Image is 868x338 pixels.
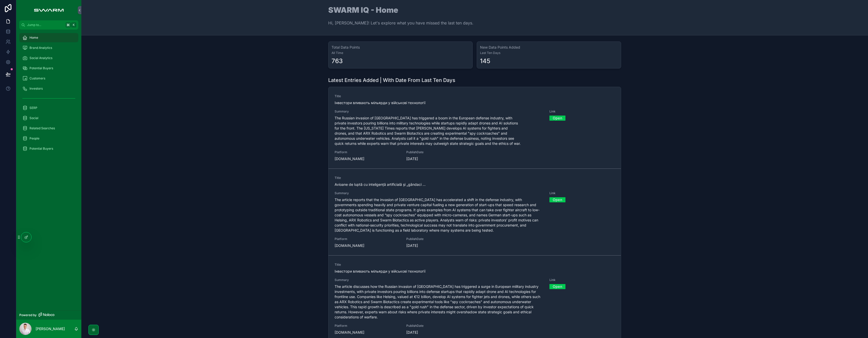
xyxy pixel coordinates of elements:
a: People [19,134,78,143]
div: 763 [332,57,343,65]
a: TitleAvioane de luptă cu inteligență artificială și „gândaci ...SummaryThe article reports that t... [328,169,621,256]
span: The article discusses how the Russian invasion of [GEOGRAPHIC_DATA] has triggered a surge in Euro... [335,284,543,320]
span: Інвестори вливають мільярди у військові технології [335,269,615,274]
a: Social [19,114,78,123]
span: Related Searches [29,126,55,130]
span: PublishDate [406,237,472,241]
a: Home [19,33,78,42]
span: Social Analytics [29,56,52,60]
span: Customers [29,76,45,80]
a: Open [549,114,565,122]
span: Last Ten Days [480,51,618,55]
span: Powered by [19,313,37,317]
h3: New Data Points Added [480,45,618,50]
a: Potential Buyers [19,64,78,73]
span: PublishDate [406,150,472,154]
span: [DATE] [406,243,472,248]
a: Brand Analytics [19,43,78,52]
span: SERP [29,106,37,110]
span: All Time [332,51,469,55]
span: Jump to... [27,23,64,27]
span: [DOMAIN_NAME] [335,243,400,248]
span: Investors [29,87,43,91]
span: Title [335,94,615,98]
div: 145 [480,57,490,65]
span: Summary [335,191,543,195]
span: [DOMAIN_NAME] [335,156,400,161]
span: Potential Buyers [29,147,53,151]
a: Related Searches [19,124,78,133]
a: Powered by [16,310,81,320]
a: Open [549,283,565,290]
p: Hi, [PERSON_NAME]! Let's explore what you have missed the last ten days. [328,20,473,26]
img: App logo [31,6,66,14]
span: Link [549,191,615,195]
span: The article reports that the invasion of [GEOGRAPHIC_DATA] has accelerated a shift in the defense... [335,197,543,233]
span: PublishDate [406,324,472,328]
span: [DATE] [406,156,472,161]
span: Title [335,263,615,267]
a: Potential Buyers [19,144,78,153]
a: SERP [19,103,78,112]
span: Brand Analytics [29,46,52,50]
span: Platform [335,324,400,328]
a: Social Analytics [19,53,78,63]
span: People [29,136,39,140]
span: Social [29,116,38,120]
span: [DATE] [406,330,472,335]
span: Potential Buyers [29,66,53,70]
a: TitleІнвестори вливають мільярди у військові технологіїSummaryThe Russian invasion of [GEOGRAPHIC... [328,87,621,169]
span: Title [335,176,615,180]
a: Open [549,196,565,204]
span: Інвестори вливають мільярди у військові технології [335,100,615,105]
span: Summary [335,278,543,282]
h3: Total Data Points [332,45,469,50]
span: Platform [335,150,400,154]
h1: Latest Entries Added | With Date From Last Ten Days [328,77,455,84]
div: scrollable content [16,30,81,160]
span: Link [549,109,615,114]
p: [PERSON_NAME] [36,326,65,331]
h1: SWARM IQ - Home [328,6,473,14]
a: Customers [19,74,78,83]
span: Avioane de luptă cu inteligență artificială și „gândaci ... [335,182,615,187]
button: Jump to...K [19,20,78,30]
span: The Russian invasion of [GEOGRAPHIC_DATA] has triggered a boom in the European defense industry, ... [335,116,543,146]
span: Platform [335,237,400,241]
span: Link [549,278,615,282]
span: Home [29,36,38,40]
a: Investors [19,84,78,93]
span: K [72,23,76,27]
span: Summary [335,109,543,114]
span: [DOMAIN_NAME] [335,330,400,335]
